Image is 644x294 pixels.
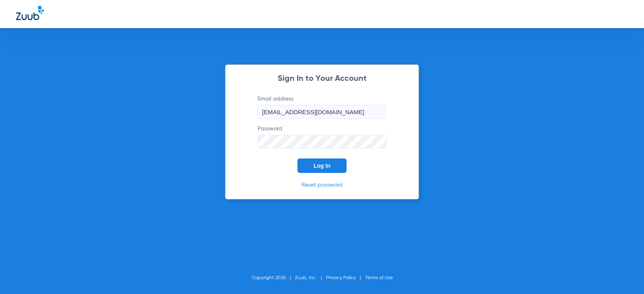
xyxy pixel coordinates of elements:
[365,275,393,280] a: Terms of Use
[16,6,44,20] img: Zuub Logo
[295,274,326,282] li: Zuub, Inc.
[258,105,386,119] input: Email address
[258,135,386,148] input: Password
[258,125,386,148] label: Password
[314,162,330,169] span: Log In
[246,75,398,83] h2: Sign In to Your Account
[297,158,347,173] button: Log In
[258,95,386,119] label: Email address
[252,274,295,282] li: Copyright 2025
[326,275,356,280] a: Privacy Policy
[301,182,343,188] a: Reset password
